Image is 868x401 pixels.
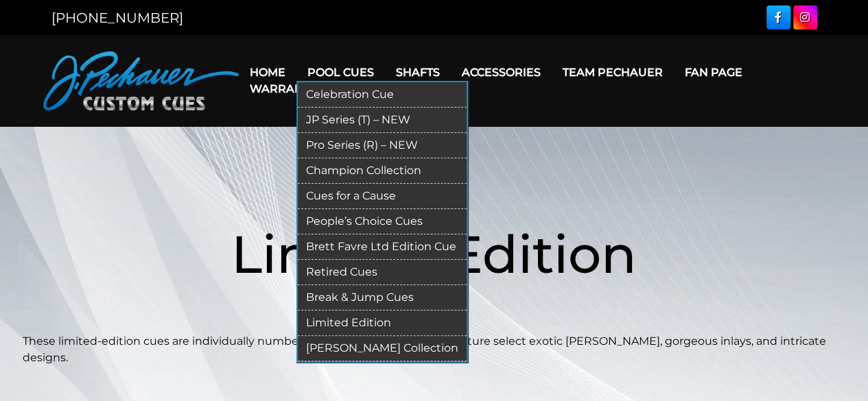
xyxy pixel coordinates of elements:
[239,71,327,106] a: Warranty
[298,260,467,285] a: Retired Cues
[298,184,467,209] a: Cues for a Cause
[296,55,385,90] a: Pool Cues
[43,51,239,110] img: Pechauer Custom Cues
[239,55,296,90] a: Home
[385,55,451,90] a: Shafts
[231,222,637,286] span: Limited Edition
[298,285,467,311] a: Break & Jump Cues
[23,333,846,366] p: These limited-edition cues are individually numbered and signed. These cues feature select exotic...
[298,108,467,133] a: JP Series (T) – NEW
[552,55,674,90] a: Team Pechauer
[298,336,467,361] a: [PERSON_NAME] Collection
[674,55,753,90] a: Fan Page
[298,133,467,158] a: Pro Series (R) – NEW
[451,55,552,90] a: Accessories
[298,82,467,108] a: Celebration Cue
[298,311,467,336] a: Limited Edition
[298,158,467,184] a: Champion Collection
[51,10,183,26] a: [PHONE_NUMBER]
[298,234,467,260] a: Brett Favre Ltd Edition Cue
[298,209,467,234] a: People’s Choice Cues
[327,71,379,106] a: Cart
